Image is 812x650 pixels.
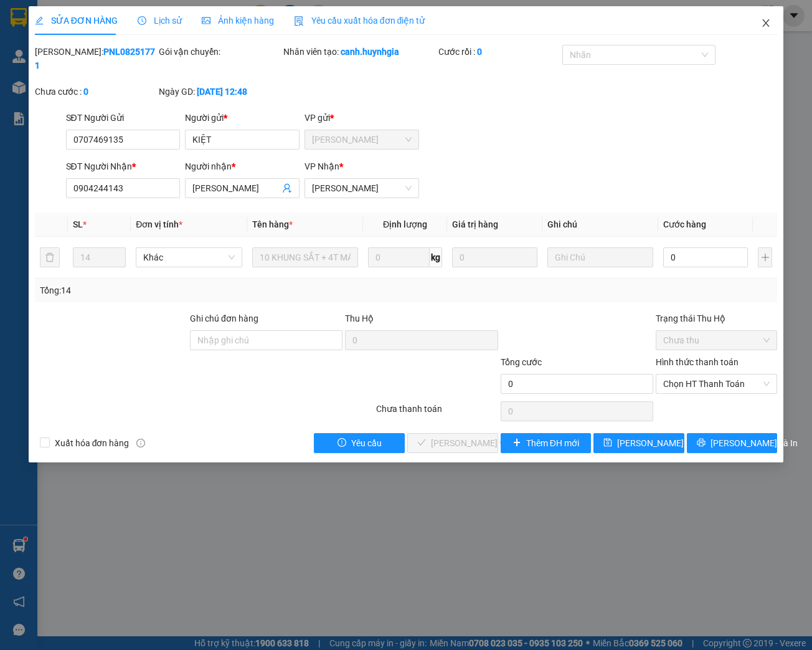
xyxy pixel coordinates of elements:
[66,160,181,173] div: SĐT Người Nhận
[663,375,770,393] span: Chọn HT Thanh Toán
[138,16,182,26] span: Lịch sử
[656,357,739,367] label: Hình thức thanh toán
[35,45,156,72] div: [PERSON_NAME]:
[138,16,146,25] span: clock-circle
[593,433,684,453] button: save[PERSON_NAME] thay đổi
[542,213,658,237] th: Ghi chú
[452,219,498,229] span: Giá trị hàng
[697,438,706,448] span: printer
[136,439,145,447] span: info-circle
[526,436,579,450] span: Thêm ĐH mới
[190,313,258,323] label: Ghi chú đơn hàng
[73,219,83,229] span: SL
[252,247,358,267] input: VD: Bàn, Ghế
[143,248,234,267] span: Khác
[11,11,110,39] div: [PERSON_NAME]
[136,219,182,229] span: Đơn vị tính
[202,16,210,25] span: picture
[761,18,771,28] span: close
[758,247,772,267] button: plus
[312,179,412,198] span: Diên Khánh
[341,47,399,57] b: canh.huynhgia
[710,436,798,450] span: [PERSON_NAME] và In
[11,39,110,54] div: [PERSON_NAME]
[407,433,498,453] button: check[PERSON_NAME] và Giao hàng
[190,330,342,350] input: Ghi chú đơn hàng
[314,433,405,453] button: exclamation-circleYêu cầu
[345,313,374,323] span: Thu Hộ
[438,45,560,59] div: Cước rồi :
[294,16,425,26] span: Yêu cầu xuất hóa đơn điện tử
[375,402,499,424] div: Chưa thanh toán
[351,436,382,450] span: Yêu cầu
[9,79,112,93] div: 30.000
[547,247,653,267] input: Ghi Chú
[11,11,30,24] span: Gửi:
[197,87,247,97] b: [DATE] 12:48
[501,433,592,453] button: plusThêm ĐH mới
[83,87,88,97] b: 0
[663,331,770,350] span: Chưa thu
[119,11,149,24] span: Nhận:
[11,54,110,71] div: 0973057934
[185,111,300,125] div: Người gửi
[304,111,419,125] div: VP gửi
[748,6,783,41] button: Close
[617,436,717,450] span: [PERSON_NAME] thay đổi
[202,16,274,26] span: Ảnh kiện hàng
[252,219,293,229] span: Tên hàng
[282,183,292,193] span: user-add
[656,312,777,325] div: Trạng thái Thu Hộ
[9,80,47,93] span: Đã thu :
[383,219,427,229] span: Định lượng
[603,438,612,448] span: save
[430,247,442,267] span: kg
[294,16,304,26] img: icon
[66,111,181,125] div: SĐT Người Gửi
[312,130,412,149] span: Phạm Ngũ Lão
[159,45,280,59] div: Gói vận chuyển:
[185,160,300,173] div: Người nhận
[119,11,219,39] div: [PERSON_NAME]
[452,247,537,267] input: 0
[477,47,482,57] b: 0
[338,438,346,448] span: exclamation-circle
[35,16,118,26] span: SỬA ĐƠN HÀNG
[501,357,542,367] span: Tổng cước
[159,85,280,98] div: Ngày GD:
[40,247,60,267] button: delete
[283,45,436,59] div: Nhân viên tạo:
[35,16,44,25] span: edit
[512,438,521,448] span: plus
[304,161,339,171] span: VP Nhận
[35,85,156,98] div: Chưa cước :
[663,219,706,229] span: Cước hàng
[687,433,778,453] button: printer[PERSON_NAME] và In
[119,54,219,71] div: 0979754432
[50,436,135,450] span: Xuất hóa đơn hàng
[119,39,219,54] div: [PERSON_NAME]
[40,284,314,297] div: Tổng: 14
